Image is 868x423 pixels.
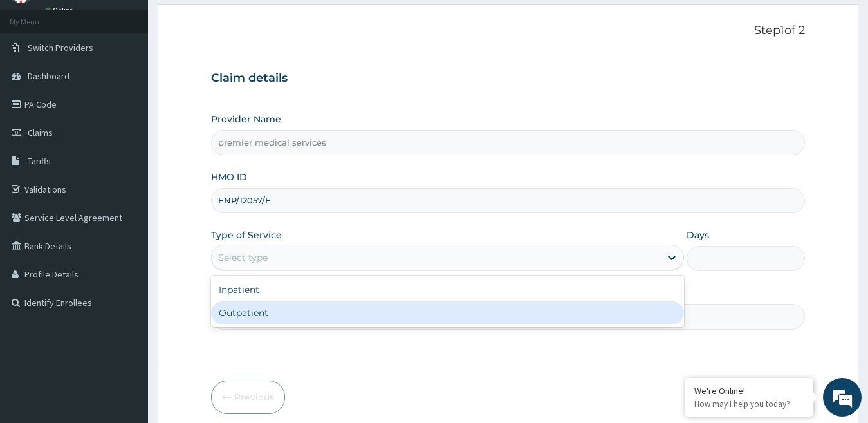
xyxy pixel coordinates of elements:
div: Inpatient [211,278,685,301]
a: Online [45,6,76,15]
div: Outpatient [211,301,685,324]
span: We're online! [75,128,178,258]
div: Chat with us now [67,72,216,89]
p: How may I help you today? [694,399,804,409]
label: HMO ID [211,171,247,183]
div: Select type [218,251,268,264]
input: Enter HMO ID [211,188,806,213]
span: Claims [28,127,53,138]
span: Switch Providers [28,42,93,53]
p: Step 1 of 2 [211,24,806,38]
img: d_794563401_company_1708531726252_794563401 [24,64,52,97]
span: Dashboard [28,70,69,82]
textarea: Type your message and hit 'Enter' [6,284,245,329]
span: Tariffs [28,155,51,167]
label: Provider Name [211,113,281,126]
label: Type of Service [211,229,282,241]
button: Previous [211,381,285,414]
label: Days [687,229,709,241]
div: Minimize live chat window [211,6,242,37]
div: We're Online! [694,385,804,397]
h3: Claim details [211,71,806,86]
